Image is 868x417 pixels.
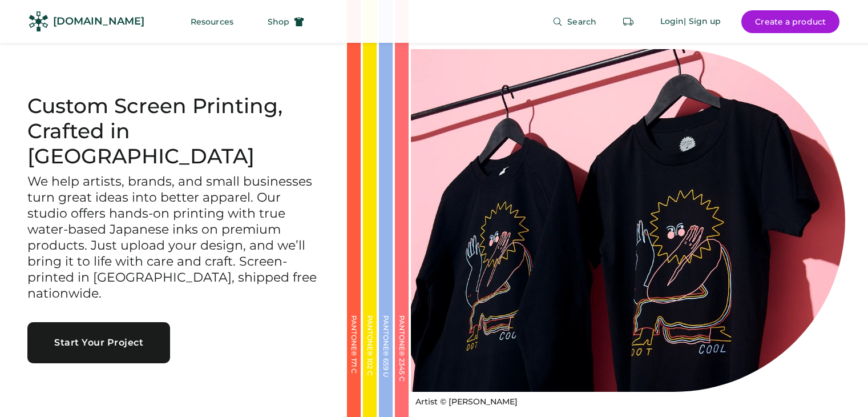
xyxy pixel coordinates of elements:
[254,10,318,33] button: Shop
[27,174,320,302] h3: We help artists, brands, and small businesses turn great ideas into better apparel. Our studio of...
[684,16,721,27] div: | Sign up
[27,94,320,169] h1: Custom Screen Printing, Crafted in [GEOGRAPHIC_DATA]
[29,11,49,31] img: Rendered Logo - Screens
[177,10,247,33] button: Resources
[660,16,684,27] div: Login
[567,18,596,26] span: Search
[617,10,640,33] button: Retrieve an order
[27,322,170,363] button: Start Your Project
[539,10,610,33] button: Search
[268,18,289,26] span: Shop
[741,10,839,33] button: Create a product
[415,396,518,408] div: Artist © [PERSON_NAME]
[53,14,144,29] div: [DOMAIN_NAME]
[814,366,863,415] iframe: Front Chat
[411,392,518,408] a: Artist © [PERSON_NAME]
